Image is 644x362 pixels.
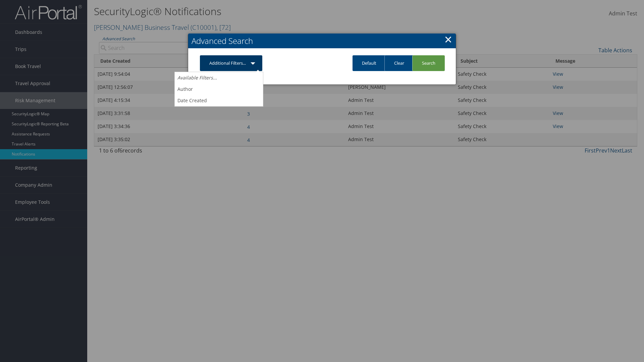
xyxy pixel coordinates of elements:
[188,34,456,48] h2: Advanced Search
[177,74,217,81] i: Available Filters...
[412,55,445,71] a: Search
[384,55,414,71] a: Clear
[200,55,262,71] a: Additional Filters...
[175,95,263,106] a: Date Created
[353,55,386,71] a: Default
[175,83,263,95] a: Author
[444,33,452,46] a: Close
